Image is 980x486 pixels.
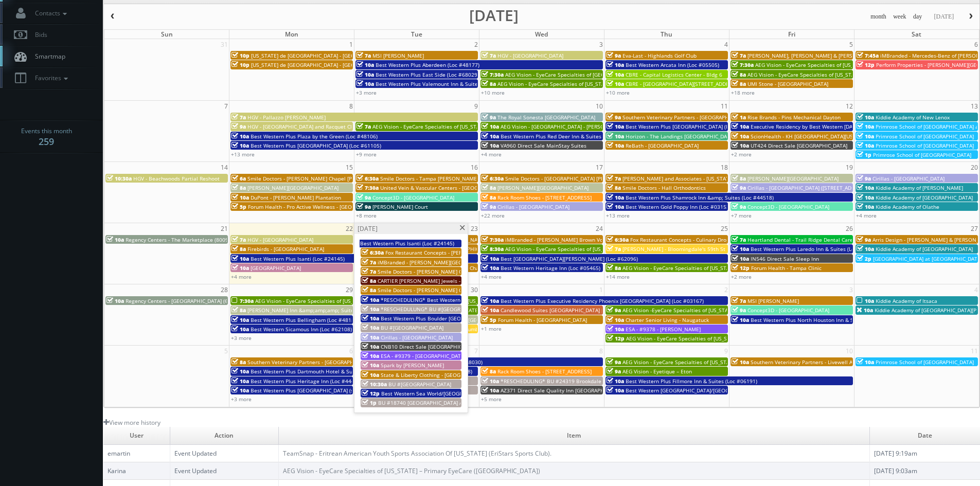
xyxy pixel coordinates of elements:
[482,194,496,201] span: 8a
[231,326,249,333] span: 10a
[247,184,338,191] span: [PERSON_NAME][GEOGRAPHIC_DATA]
[876,297,937,304] span: Kiddie Academy of Itsaca
[481,273,502,280] a: +4 more
[251,194,341,201] span: DuPont - [PERSON_NAME] Plantation
[248,203,390,210] span: Forum Health - Pro Active Wellness - [GEOGRAPHIC_DATA]
[231,194,249,201] span: 10a
[231,133,249,140] span: 10a
[889,10,910,23] button: week
[251,316,359,323] span: Best Western Plus Bellingham (Loc #48188)
[497,52,563,59] span: HGV - [GEOGRAPHIC_DATA]
[357,203,371,210] span: 9a
[481,151,502,158] a: +4 more
[606,212,630,219] a: +13 more
[231,203,246,210] span: 5p
[607,123,624,130] span: 10a
[231,368,249,375] span: 10a
[247,307,399,314] span: [PERSON_NAME] Inn &amp;amp;amp; Suites [PERSON_NAME]
[876,133,974,140] span: Primrose School of [GEOGRAPHIC_DATA]
[378,277,512,284] span: CARTIER [PERSON_NAME] Jewels - [GEOGRAPHIC_DATA]
[133,175,220,182] span: HGV - Beachwoods Partial Reshoot
[482,142,499,149] span: 10a
[251,326,352,333] span: Best Western Sicamous Inn (Loc #62108)
[381,362,444,369] span: Spark by [PERSON_NAME]
[857,358,874,366] span: 10a
[360,240,454,247] span: Best Western Plus Isanti (Loc #24145)
[356,89,377,96] a: +3 more
[103,418,161,427] a: View more history
[482,368,496,375] span: 8a
[231,61,250,68] span: 10p
[857,175,871,182] span: 9a
[362,334,379,341] span: 10a
[231,52,250,59] span: 10p
[357,175,379,182] span: 6:30a
[857,297,874,304] span: 10a
[231,123,246,130] span: 9a
[732,297,746,304] span: 7a
[857,142,874,149] span: 10a
[747,114,841,121] span: Rise Brands - Pins Mechanical Dayton
[501,387,626,394] span: AZ371 Direct Sale Quality Inn [GEOGRAPHIC_DATA]
[626,316,709,323] span: Charter Senior Living - Naugatuck
[857,184,874,191] span: 10a
[626,203,731,210] span: Best Western Gold Poppy Inn (Loc #03153)
[501,377,653,385] span: *RESCHEDULING* BU #24319 Brookdale [GEOGRAPHIC_DATA]
[505,175,671,182] span: Smile Doctors - [GEOGRAPHIC_DATA] [PERSON_NAME] Orthodontics
[626,335,842,342] span: AEG Vision - EyeCare Specialties of [US_STATE] – Primary EyeCare ([GEOGRAPHIC_DATA])
[231,255,249,262] span: 10a
[372,203,428,210] span: [PERSON_NAME] Court
[747,236,853,243] span: Heartland Dental - Trail Ridge Dental Care
[481,395,502,403] a: +5 more
[732,203,746,210] span: 9a
[372,194,454,201] span: Concept3D - [GEOGRAPHIC_DATA]
[607,368,621,375] span: 9a
[231,245,246,253] span: 8a
[481,89,505,96] a: +10 more
[607,142,624,149] span: 10a
[380,297,566,304] span: AEG Vision - EyeCare Specialties of [US_STATE] – [PERSON_NAME] Eye Clinic
[747,175,839,182] span: [PERSON_NAME][GEOGRAPHIC_DATA]
[482,236,504,243] span: 7:30a
[751,255,819,262] span: IN546 Direct Sale Sleep Inn
[876,245,973,253] span: Kiddie Academy of [GEOGRAPHIC_DATA]
[231,307,246,314] span: 8a
[381,343,541,350] span: CNB10 Direct Sale [GEOGRAPHIC_DATA], Ascend Hotel Collection
[356,151,377,158] a: +9 more
[482,377,499,385] span: 10a
[356,212,377,219] a: +8 more
[607,307,621,314] span: 9a
[857,52,879,59] span: 7:45a
[622,175,784,182] span: [PERSON_NAME] and Associates - [US_STATE][GEOGRAPHIC_DATA]
[482,255,499,262] span: 10a
[231,377,249,385] span: 10a
[381,371,547,379] span: State & Liberty Clothing - [GEOGRAPHIC_DATA] [GEOGRAPHIC_DATA]
[378,259,515,266] span: iMBranded - [PERSON_NAME][GEOGRAPHIC_DATA] BMW
[731,151,752,158] a: +2 more
[231,142,249,149] span: 10a
[607,61,624,68] span: 10a
[469,10,519,21] h2: [DATE]
[857,61,875,68] span: 12p
[747,297,799,304] span: MSI [PERSON_NAME]
[482,52,496,59] span: 7a
[622,358,807,366] span: AEG Vision - EyeCare Specialties of [US_STATE] – [PERSON_NAME] Eye Care
[385,249,565,256] span: Fox Restaurant Concepts - [PERSON_NAME] Cocina - [GEOGRAPHIC_DATA]
[505,71,725,78] span: AEG Vision - EyeCare Specialties of [GEOGRAPHIC_DATA][US_STATE] - [GEOGRAPHIC_DATA]
[482,264,499,272] span: 10a
[630,236,793,243] span: Fox Restaurant Concepts - Culinary Dropout - [GEOGRAPHIC_DATA]
[747,307,829,314] span: Concept3D - [GEOGRAPHIC_DATA]
[362,324,379,331] span: 10a
[732,80,746,87] span: 8a
[626,194,774,201] span: Best Western Plus Shamrock Inn &amp; Suites (Loc #44518)
[622,184,706,191] span: Smile Doctors - Hall Orthodontics
[482,175,504,182] span: 6:30a
[607,203,624,210] span: 10a
[732,133,749,140] span: 10a
[751,133,872,140] span: ScionHealth - KH [GEOGRAPHIC_DATA][US_STATE]
[607,358,621,366] span: 9a
[482,184,496,191] span: 8a
[247,245,324,253] span: Firebirds - [GEOGRAPHIC_DATA]
[380,236,560,243] span: Fox Restaurant Concepts - [PERSON_NAME] Cocina - [GEOGRAPHIC_DATA]
[751,123,894,130] span: Executive Residency by Best Western [DATE] (Loc #44764)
